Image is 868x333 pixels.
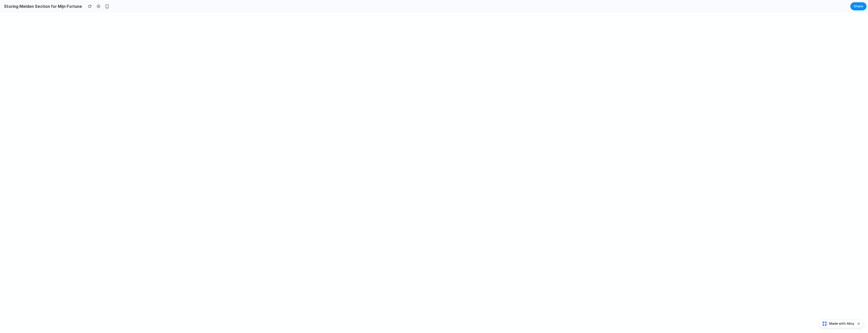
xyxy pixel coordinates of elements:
a: Made with Alloy [819,321,855,326]
h2: Storing Melden Section for Mijn Fortune [2,3,82,9]
button: Share [850,2,866,10]
span: Share [854,4,863,9]
button: Dismiss watermark [856,321,862,327]
span: Made with Alloy [829,321,854,326]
